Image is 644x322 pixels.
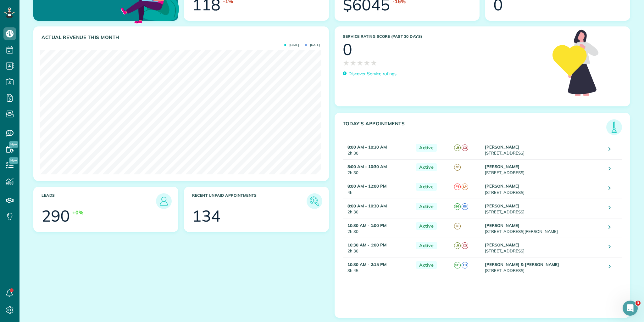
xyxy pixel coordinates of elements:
td: 2h 30 [343,160,413,179]
span: Active [416,222,437,230]
a: Discover Service ratings [343,71,397,77]
span: LP [462,184,468,190]
img: icon_unpaid_appointments-47b8ce3997adf2238b356f14209ab4cced10bd1f174958f3ca8f1d0dd7fffeee.png [308,195,321,207]
span: ★ [364,57,370,68]
strong: 10:30 AM - 2:15 PM [347,262,386,267]
span: New [9,141,18,148]
td: 2h 30 [343,140,413,160]
strong: [PERSON_NAME] [485,203,519,208]
td: 4h [343,179,413,199]
span: Active [416,144,437,152]
span: CE [454,223,461,229]
td: 3h 45 [343,257,413,277]
span: New [9,157,18,164]
span: LB [454,144,461,151]
span: [DATE] [305,43,320,47]
span: CE [454,164,461,171]
td: [STREET_ADDRESS] [483,160,604,179]
td: 2h 30 [343,238,413,257]
strong: [PERSON_NAME] [485,164,519,169]
span: Active [416,183,437,191]
h3: Today's Appointments [343,121,606,135]
span: EB [462,262,468,268]
span: 3 [636,301,641,306]
strong: [PERSON_NAME] [485,184,519,189]
div: 290 [42,208,70,224]
strong: 10:30 AM - 1:00 PM [347,223,386,228]
td: [STREET_ADDRESS][PERSON_NAME] [483,218,604,238]
span: SG [454,203,461,210]
div: 134 [192,208,220,224]
strong: 10:30 AM - 1:00 PM [347,242,386,247]
strong: [PERSON_NAME] [485,223,519,228]
span: [DATE] [284,43,299,47]
td: 2h 30 [343,199,413,218]
td: [STREET_ADDRESS] [483,199,604,218]
iframe: Intercom live chat [623,301,638,316]
h3: Actual Revenue this month [42,35,322,40]
span: LB [454,242,461,249]
span: ★ [357,57,364,68]
span: EB [462,203,468,210]
strong: 8:00 AM - 10:30 AM [347,203,387,208]
img: icon_todays_appointments-901f7ab196bb0bea1936b74009e4eb5ffbc2d2711fa7634e0d609ed5ef32b18b.png [607,120,621,134]
div: +0% [72,209,83,216]
div: 0 [343,42,352,57]
span: ★ [370,57,377,68]
p: Discover Service ratings [348,71,397,77]
span: Active [416,203,437,211]
h3: Leads [42,193,156,209]
strong: 8:00 AM - 10:30 AM [347,164,387,169]
strong: [PERSON_NAME] [485,144,519,150]
span: Active [416,261,437,269]
span: ★ [350,57,357,68]
span: ★ [343,57,350,68]
strong: [PERSON_NAME] [485,242,519,247]
img: icon_leads-1bed01f49abd5b7fead27621c3d59655bb73ed531f8eeb49469d10e621d6b896.png [158,195,170,207]
strong: 8:00 AM - 10:30 AM [347,144,387,150]
span: CG [462,242,468,249]
span: PT [454,184,461,190]
td: [STREET_ADDRESS] [483,257,604,277]
h3: Service Rating score (past 30 days) [343,34,546,39]
span: CG [462,144,468,151]
td: [STREET_ADDRESS] [483,179,604,199]
h3: Recent unpaid appointments [192,193,307,209]
td: [STREET_ADDRESS] [483,140,604,160]
span: Active [416,242,437,250]
td: 2h 30 [343,218,413,238]
span: Active [416,163,437,171]
td: [STREET_ADDRESS] [483,238,604,257]
span: SG [454,262,461,268]
strong: [PERSON_NAME] & [PERSON_NAME] [485,262,559,267]
strong: 8:00 AM - 12:00 PM [347,184,386,189]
